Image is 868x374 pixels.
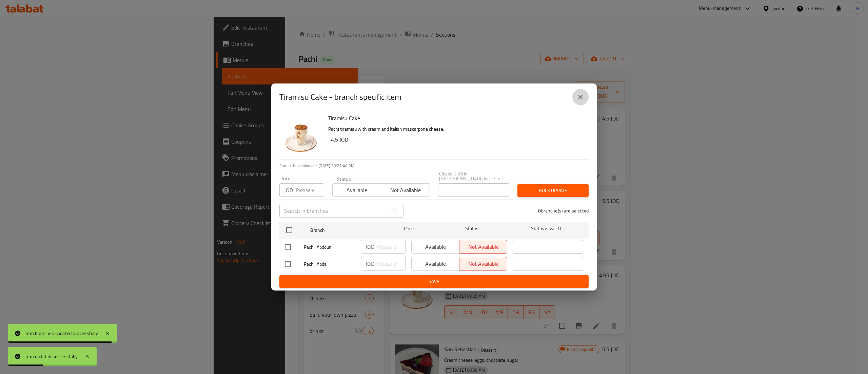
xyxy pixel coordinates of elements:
button: close [572,89,589,105]
p: Current time in Jordan is [DATE] 10:27:40 AM [279,163,589,169]
h6: Tiramisu Cake [328,113,583,123]
button: Not available [381,183,430,197]
div: Item branches updated successfully [24,330,98,337]
div: Item updated successfully [24,353,78,360]
span: Available [335,185,378,195]
input: Please enter price [377,240,406,254]
span: Pachi, Abdoun [304,243,355,251]
p: 0 branche(s) are selected [538,207,589,214]
button: Bulk update [517,184,589,197]
h2: Tiramisu Cake - branch specific item [279,92,401,102]
span: Price [386,224,431,233]
h6: 4.5 JOD [331,135,583,144]
input: Please enter price [296,183,324,197]
p: JOD [284,186,293,194]
span: Bulk update [523,186,583,195]
input: Please enter price [377,257,406,270]
span: Status [437,224,507,233]
input: Search in branches [279,204,388,218]
span: Status is valid till [513,224,583,233]
button: Available [332,183,381,197]
p: Pachi tiramisu with cream and Italian mascarpone cheese. [328,125,583,133]
span: Save [285,277,583,286]
p: JOD [366,260,374,268]
span: Not available [384,185,427,195]
span: Branch [310,226,381,235]
span: Pachi, Abdali [304,260,355,268]
img: Tiramisu Cake [279,113,323,157]
p: JOD [366,243,374,251]
button: Save [279,275,589,288]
